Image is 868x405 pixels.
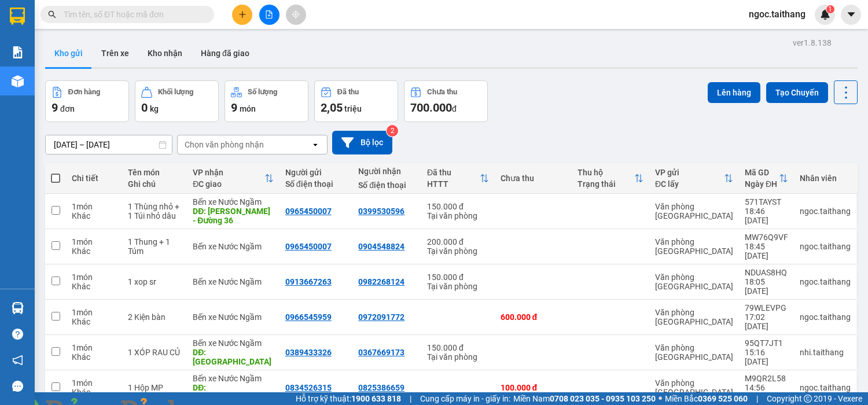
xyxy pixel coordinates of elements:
div: 0399530596 [358,207,404,216]
div: Ghi chú [128,179,181,189]
span: 1 [828,5,832,13]
div: Nhân viên [800,174,851,183]
div: 0913667263 [285,277,332,286]
div: Mã GD [745,168,779,177]
span: 700.000 [410,101,452,115]
span: triệu [344,104,362,113]
button: caret-down [841,5,861,25]
div: Khối lượng [158,88,193,96]
div: Đã thu [427,168,480,177]
span: plus [238,10,247,19]
div: 1 món [72,378,116,388]
button: Kho gửi [45,39,92,67]
div: ngoc.taithang [800,277,851,286]
div: ĐC lấy [655,179,724,189]
div: 0834526315 [285,383,332,392]
div: 18:46 [DATE] [745,207,788,225]
div: 17:02 [DATE] [745,312,788,331]
div: 1 món [72,273,116,282]
div: Chưa thu [427,88,457,96]
div: Ngày ĐH [745,179,779,189]
div: ĐC giao [193,179,264,189]
div: Văn phòng [GEOGRAPHIC_DATA] [655,308,733,326]
button: Bộ lọc [332,131,392,154]
div: Người gửi [285,168,347,177]
div: Văn phòng [GEOGRAPHIC_DATA] [655,202,733,220]
div: ngoc.taithang [800,312,851,322]
div: Tại văn phòng [427,282,489,291]
div: Tại văn phòng [427,352,489,362]
div: Bến xe Nước Ngầm [193,242,274,251]
div: 14:56 [DATE] [745,383,788,402]
div: Văn phòng [GEOGRAPHIC_DATA] [655,343,733,362]
div: 18:05 [DATE] [745,277,788,296]
div: ngoc.taithang [800,242,851,251]
div: 79WLEVPG [745,303,788,312]
div: 0367669173 [358,348,404,357]
div: ngoc.taithang [800,207,851,216]
span: 0 [141,101,148,115]
div: Số điện thoại [285,179,347,189]
th: Toggle SortBy [739,163,794,194]
span: message [12,381,23,392]
div: 0972091772 [358,312,404,322]
div: 1 Hộp MP [128,383,181,392]
span: caret-down [846,9,856,20]
span: | [756,392,758,405]
span: copyright [804,395,812,403]
span: 2,05 [321,101,343,115]
button: Đơn hàng9đơn [45,80,129,122]
div: DĐ: Quảng Bình [193,383,274,402]
div: Khác [72,211,116,220]
button: Số lượng9món [225,80,308,122]
span: ngoc.taithang [740,7,815,21]
sup: 2 [387,125,398,137]
div: 0904548824 [358,242,404,251]
span: Cung cấp máy in - giấy in: [420,392,510,405]
div: Khác [72,282,116,291]
div: MW76Q9VF [745,233,788,242]
div: ver 1.8.138 [793,36,832,49]
div: Đã thu [337,88,359,96]
img: logo-vxr [10,8,25,25]
div: 1 món [72,202,116,211]
div: Tại văn phòng [427,246,489,256]
th: Toggle SortBy [649,163,739,194]
span: | [410,392,411,405]
div: 0965450007 [285,242,332,251]
button: Kho nhận [138,39,192,67]
div: Bến xe Nước Ngầm [193,338,274,348]
div: Văn phòng [GEOGRAPHIC_DATA] [655,237,733,256]
div: 0825386659 [358,383,404,392]
div: Trạng thái [578,179,634,189]
svg: open [311,140,320,149]
span: notification [12,355,23,366]
button: aim [286,5,306,25]
div: DĐ: QUẢNG BÌNH [193,348,274,366]
div: 1 món [72,308,116,317]
div: Khác [72,317,116,326]
span: question-circle [12,329,23,340]
div: DĐ: Hoàng Mai - Đường 36 [193,207,274,225]
div: 0389433326 [285,348,332,357]
div: 1 món [72,343,116,352]
div: Bến xe Nước Ngầm [193,197,274,207]
span: 9 [231,101,237,115]
div: Bến xe Nước Ngầm [193,312,274,322]
strong: 0369 525 060 [698,394,748,403]
img: warehouse-icon [12,302,24,314]
div: NDUAS8HQ [745,268,788,277]
th: Toggle SortBy [421,163,495,194]
img: warehouse-icon [12,75,24,87]
div: 200.000 đ [427,237,489,246]
div: Chưa thu [501,174,567,183]
div: Tại văn phòng [427,211,489,220]
span: search [48,10,56,19]
div: Thu hộ [578,168,634,177]
span: món [240,104,256,113]
div: VP nhận [193,168,264,177]
button: Trên xe [92,39,138,67]
div: 2 Kiện bàn [128,312,181,322]
div: Đơn hàng [68,88,100,96]
div: 1 XÓP RAU CỦ [128,348,181,357]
